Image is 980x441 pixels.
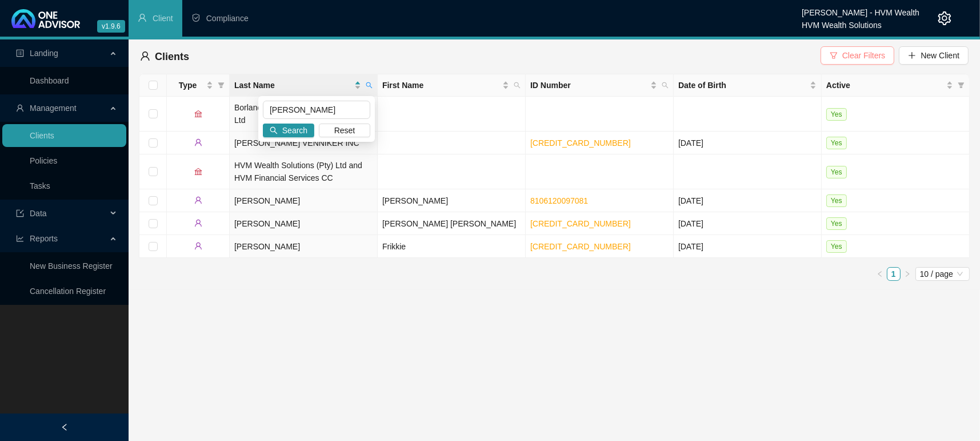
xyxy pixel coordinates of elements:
[30,234,58,243] span: Reports
[904,271,911,277] span: right
[674,74,822,97] th: Date of Birth
[826,240,847,253] span: Yes
[16,235,24,243] span: line-chart
[526,74,674,97] th: ID Number
[194,110,202,118] span: bank
[938,11,951,25] span: setting
[155,51,189,62] span: Clients
[230,154,378,189] td: HVM Wealth Solutions (Pty) Ltd and HVM Financial Services CC
[674,189,822,212] td: [DATE]
[97,20,125,33] span: v1.9.6
[958,82,965,89] span: filter
[140,51,150,61] span: user
[842,49,885,62] span: Clear Filters
[530,219,631,228] a: [CREDIT_CARD_NUMBER]
[901,267,914,281] button: right
[171,79,204,92] span: Type
[215,77,227,94] span: filter
[530,196,588,205] a: 8106120097081
[319,124,370,137] button: Reset
[16,49,24,57] span: profile
[908,51,916,59] span: plus
[921,49,959,62] span: New Client
[877,271,883,277] span: left
[206,14,249,23] span: Compliance
[826,79,944,92] span: Active
[674,132,822,154] td: [DATE]
[873,267,887,281] li: Previous Page
[263,124,314,137] button: Search
[282,124,307,137] span: Search
[30,76,69,85] a: Dashboard
[16,209,24,217] span: import
[915,267,970,281] div: Page Size
[270,126,278,134] span: search
[194,219,202,227] span: user
[30,287,106,296] a: Cancellation Register
[662,82,669,89] span: search
[263,101,370,119] input: Search Last Name
[530,138,631,148] a: [CREDIT_CARD_NUMBER]
[30,181,50,190] a: Tasks
[887,268,900,280] a: 1
[674,212,822,235] td: [DATE]
[30,209,47,218] span: Data
[378,74,526,97] th: First Name
[30,261,113,271] a: New Business Register
[230,235,378,258] td: [PERSON_NAME]
[194,242,202,250] span: user
[363,77,375,94] span: search
[873,267,887,281] button: left
[167,74,230,97] th: Type
[230,132,378,154] td: [PERSON_NAME] VENNIKER INC
[822,74,970,97] th: Active
[899,46,969,65] button: New Client
[61,423,69,431] span: left
[826,108,847,121] span: Yes
[955,77,967,94] span: filter
[230,212,378,235] td: [PERSON_NAME]
[11,9,80,28] img: 2df55531c6924b55f21c4cf5d4484680-logo-light.svg
[230,97,378,132] td: Borland Financial Services Group (Pty) Ltd
[511,77,523,94] span: search
[830,51,838,59] span: filter
[826,194,847,207] span: Yes
[378,189,526,212] td: [PERSON_NAME]
[366,82,373,89] span: search
[30,104,77,113] span: Management
[887,267,901,281] li: 1
[218,82,225,89] span: filter
[821,46,894,65] button: Clear Filters
[826,217,847,230] span: Yes
[382,79,500,92] span: First Name
[153,14,173,23] span: Client
[378,212,526,235] td: [PERSON_NAME] [PERSON_NAME]
[659,77,671,94] span: search
[826,137,847,149] span: Yes
[826,166,847,178] span: Yes
[194,168,202,176] span: bank
[802,15,919,28] div: HVM Wealth Solutions
[138,13,147,22] span: user
[530,79,648,92] span: ID Number
[678,79,807,92] span: Date of Birth
[16,104,24,112] span: user
[802,3,919,15] div: [PERSON_NAME] - HVM Wealth
[230,189,378,212] td: [PERSON_NAME]
[30,49,58,58] span: Landing
[191,13,201,22] span: safety
[234,79,352,92] span: Last Name
[674,235,822,258] td: [DATE]
[194,196,202,204] span: user
[378,235,526,258] td: Frikkie
[334,124,355,137] span: Reset
[901,267,914,281] li: Next Page
[30,156,57,165] a: Policies
[194,138,202,146] span: user
[530,242,631,251] a: [CREDIT_CARD_NUMBER]
[514,82,521,89] span: search
[920,268,965,280] span: 10 / page
[30,131,54,140] a: Clients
